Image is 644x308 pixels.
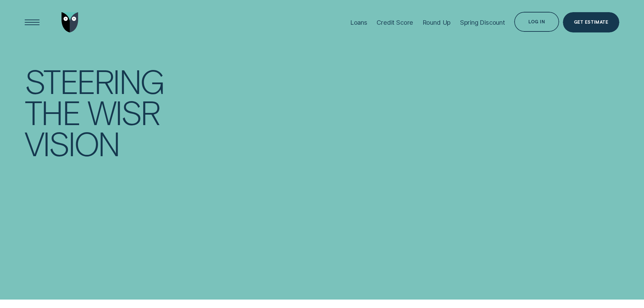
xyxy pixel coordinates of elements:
[563,12,619,32] a: Get Estimate
[25,65,232,159] h4: Steering the Wisr vision
[377,19,413,26] div: Credit Score
[62,12,78,32] img: Wisr
[350,19,367,26] div: Loans
[514,12,559,32] button: Log in
[460,19,505,26] div: Spring Discount
[22,12,42,32] button: Open Menu
[423,19,451,26] div: Round Up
